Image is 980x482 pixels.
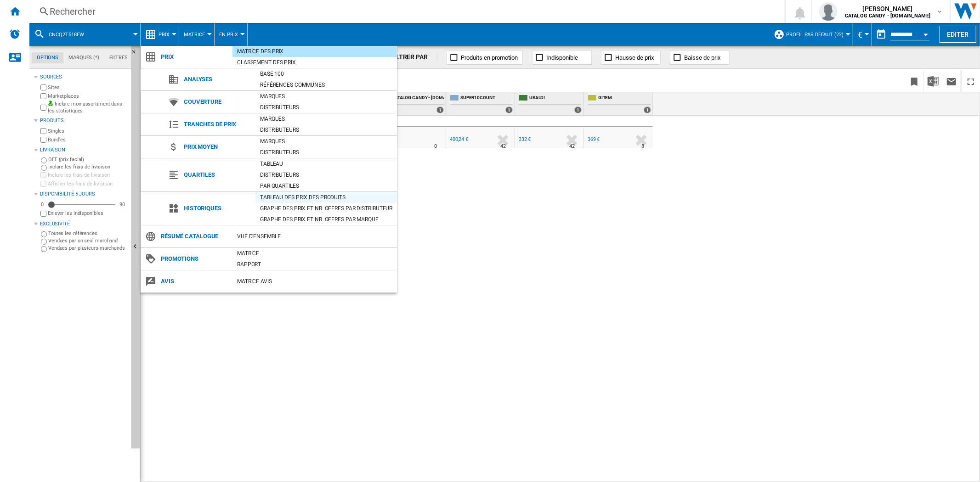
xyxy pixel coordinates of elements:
div: Distributeurs [255,125,397,135]
div: Rapport [232,260,397,269]
span: Historiques [179,202,255,215]
div: Tableau des prix des produits [255,193,397,202]
div: Tableau [255,159,397,168]
div: Vue d'ensemble [232,232,397,241]
span: Avis [156,275,232,288]
div: Matrice AVIS [232,277,397,286]
div: Matrice des prix [232,47,397,56]
span: Quartiles [179,168,255,181]
div: Matrice [232,249,397,258]
div: Classement des prix [232,58,397,67]
span: Tranches de prix [179,118,255,131]
span: Couverture [179,95,255,108]
div: Base 100 [255,69,397,78]
div: Graphe des prix et nb. offres par distributeur [255,204,397,213]
span: Résumé catalogue [156,230,232,243]
div: Distributeurs [255,170,397,179]
div: Distributeurs [255,103,397,112]
div: Marques [255,114,397,123]
div: Marques [255,137,397,146]
div: Par quartiles [255,181,397,191]
div: Références communes [255,80,397,90]
span: Promotions [156,252,232,265]
div: Graphe des prix et nb. offres par marque [255,215,397,224]
span: Prix moyen [179,140,255,153]
div: Marques [255,92,397,101]
span: Analyses [179,73,255,86]
span: Prix [156,50,232,63]
div: Distributeurs [255,148,397,157]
